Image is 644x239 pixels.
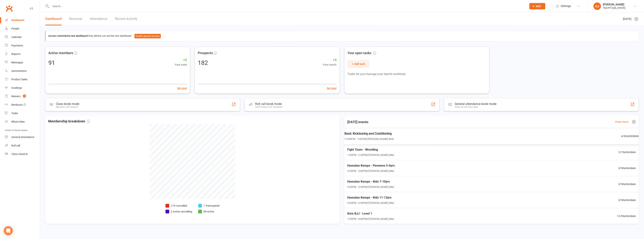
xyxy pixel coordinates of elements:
span: Hawaiian Kempo - Peewees 5-6yrs [347,163,395,168]
div: The PIT [US_STATE] [603,6,625,10]
div: [PERSON_NAME] [603,3,625,6]
a: Payments [5,41,40,50]
span: Membership breakdown [48,119,90,124]
div: General attendance kiosk mode [455,102,496,106]
div: General attendance [11,136,34,139]
span: 4 / 50 attendees [621,134,639,138]
a: Attendance [90,12,107,25]
span: +5 [175,57,187,63]
input: Search... [50,4,524,9]
div: Staff check-in for members [255,106,282,108]
div: Reports [11,52,20,55]
span: Basic Kickboxing and Conditioning [344,131,394,136]
span: 12:00PM - 1:00PM | [PERSON_NAME] | Mat [344,137,394,141]
li: 2 Active cancelling [165,209,192,214]
span: Hawaiian Kempo - Kids 11-13yrs [347,195,394,200]
a: Calendar [5,33,40,41]
a: Workouts [5,101,40,109]
a: Tasks [5,109,40,118]
div: Great for the front desk [455,106,496,108]
a: Messages [5,58,40,67]
button: Enable general access [134,34,161,38]
span: 0 / 50 attendees [618,182,636,186]
span: 6:00PM - 6:50PM | [PERSON_NAME] | Mat [347,201,394,205]
span: 0 / 50 attendees [618,166,636,170]
span: 4:30PM - 5:00PM | [PERSON_NAME] | Mat [347,169,395,173]
span: Kore BJJ - Level 1 [347,211,394,216]
a: Dashboard [45,12,62,25]
button: + Add task [347,60,369,68]
span: Add [536,5,541,8]
a: Gradings [5,84,40,92]
span: Past week [175,63,187,67]
span: 4 [23,94,26,98]
button: Set goal [327,86,337,90]
div: Open Intercom Messenger [4,226,13,235]
span: Settings [561,2,571,10]
span: Fight Team - Wrestling [347,147,394,152]
div: Product Sales [11,78,27,81]
button: Set goal [177,86,187,90]
p: Tasks let you manage your team's workload. [347,72,486,77]
div: 182 [198,60,208,66]
li: 89 Active [198,209,219,214]
span: 7:00PM - 8:00PM | [PERSON_NAME] | Mat [347,217,394,221]
span: Hawaiian Kempo - Kids 7-10yrs [347,179,394,184]
div: Payments [11,44,23,47]
div: What's New [11,120,25,123]
a: General attendance kiosk mode [5,133,40,141]
a: Class kiosk mode [5,150,40,158]
span: Active members [48,50,73,56]
div: Roll call [11,144,20,147]
div: People [11,27,19,30]
h3: [DATE] events [344,119,371,125]
span: Prospects [198,50,213,56]
a: What's New [5,118,40,126]
a: Waivers 4 [5,92,40,101]
strong: Access restricted to new dashboard: [48,34,88,37]
div: Class kiosk mode [56,102,79,106]
div: Tasks [11,112,18,115]
span: 5:00PM - 5:50PM | [PERSON_NAME] | Mat [347,185,394,189]
div: Only admins can see the new dashboard. [48,34,636,38]
a: Revenue [69,12,82,25]
div: Roll call kiosk mode [255,102,282,106]
div: Waivers [11,95,20,98]
div: Calendar [11,36,22,39]
a: Automations [5,67,40,75]
div: Automations [11,69,27,72]
a: Roll call [5,141,40,150]
div: Messages [11,61,23,64]
div: Gradings [11,86,22,89]
span: 12 / 50 attendees [617,214,636,218]
div: CJ [593,2,601,10]
span: +5 [323,57,337,63]
a: Recent Activity [115,12,137,25]
div: Dashboard [11,19,24,22]
a: Dashboard [5,16,40,24]
span: 1:00PM - 2:30PM | [PERSON_NAME] | Mat [347,153,394,157]
a: People [5,24,40,33]
span: 0 / 50 attendees [618,198,636,202]
a: Reports [5,50,40,58]
span: Your open tasks [347,50,376,56]
div: 91 [48,60,55,66]
li: 1 Trial expired [198,204,219,208]
a: Product Sales [5,75,40,84]
button: Add [529,3,545,9]
div: Members self check-in [56,106,79,108]
div: Workouts [11,103,23,106]
div: Class check-in [11,153,28,156]
a: View more [615,120,629,124]
li: 170 Cancelled [165,204,192,208]
span: [DATE] [623,17,631,21]
span: 3 / 10 attendees [618,150,636,154]
span: Past month [323,63,337,67]
a: Clubworx [5,4,14,13]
